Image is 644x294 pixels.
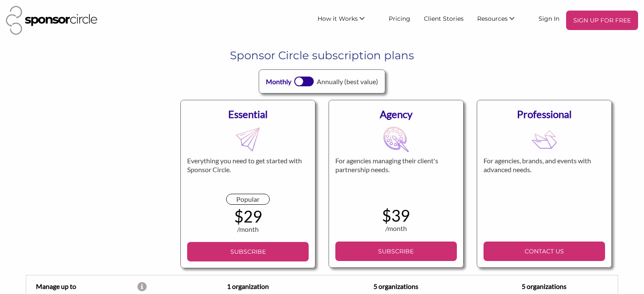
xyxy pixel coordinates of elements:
[187,242,309,261] a: SUBSCRIBE
[335,242,457,261] a: SUBSCRIBE
[6,6,97,35] img: Sponsor Circle Logo
[470,281,618,291] div: 5 organizations
[569,14,635,27] p: SIGN UP FOR FREE
[226,194,270,205] div: Popular
[487,245,602,258] p: CONTACT US
[266,77,291,87] div: Monthly
[484,157,605,194] div: For agencies, brands, and events with advanced needs.
[311,11,382,30] li: How it Works
[335,207,457,223] div: $39
[382,11,417,26] a: Pricing
[484,107,605,122] div: Professional
[187,107,309,122] div: Essential
[385,224,407,232] span: /month
[477,15,508,22] span: Resources
[417,11,470,26] a: Client Stories
[484,242,605,261] a: CONTACT US
[335,157,457,194] div: For agencies managing their client's partnership needs.
[322,281,470,291] div: 5 organizations
[317,77,378,87] div: Annually (best value)
[237,225,259,233] span: /month
[339,245,453,258] p: SUBSCRIBE
[470,11,532,30] li: Resources
[26,281,137,291] div: Manage up to
[191,245,305,258] p: SUBSCRIBE
[531,126,557,152] img: MDB8YWNjdF8xRVMyQnVKcDI4S0FlS2M5fGZsX2xpdmVfemZLY1VLQ1l3QUkzM2FycUE0M0ZwaXNX00M5cMylX0
[187,208,309,224] div: $29
[335,107,457,122] div: Agency
[187,157,309,194] div: Everything you need to get started with Sponsor Circle.
[32,48,612,63] h1: Sponsor Circle subscription plans
[532,11,566,26] a: Sign In
[235,126,261,152] img: MDB8YWNjdF8xRVMyQnVKcDI4S0FlS2M5fGZsX2xpdmVfZ2hUeW9zQmppQkJrVklNa3k3WGg1bXBx00WCYLTg8d
[383,126,409,152] img: MDB8YWNjdF8xRVMyQnVKcDI4S0FlS2M5fGZsX2xpdmVfa1QzbGg0YzRNa2NWT1BDV21CQUZza1Zs0031E1MQed
[174,281,322,291] div: 1 organization
[318,15,358,22] span: How it Works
